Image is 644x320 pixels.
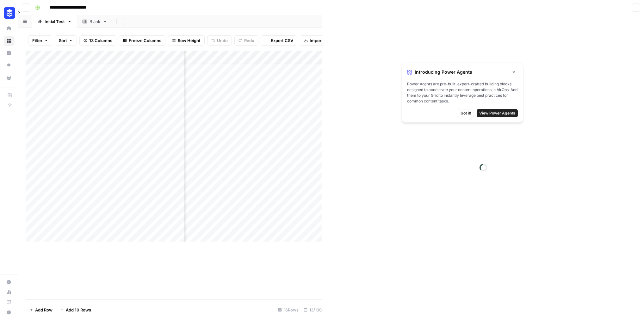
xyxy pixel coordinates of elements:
div: 16 Rows [276,305,301,315]
a: Usage [4,287,14,297]
button: 13 Columns [79,35,116,46]
button: Undo [207,35,232,46]
span: View Power Agents [479,110,515,116]
a: Opportunities [4,60,14,71]
button: Redo [234,35,258,46]
span: Redo [244,37,254,44]
a: Initial Test [32,15,77,28]
div: Introducing Power Agents [407,68,518,76]
span: Row Height [178,37,201,44]
button: Add 10 Rows [56,305,95,315]
button: View Power Agents [477,109,518,117]
span: Filter [32,37,42,44]
button: Filter [28,35,52,46]
button: Import CSV [300,35,337,46]
span: Export CSV [271,37,293,44]
div: Initial Test [45,18,65,25]
button: Help + Support [4,307,14,317]
button: Freeze Columns [119,35,165,46]
button: Got it! [458,109,474,117]
span: Add Row [35,307,53,313]
a: Home [4,23,14,34]
span: Got it! [461,110,471,116]
span: Power Agents are pre-built, expert-crafted building blocks designed to accelerate your content op... [407,81,518,104]
button: Add Row [26,305,56,315]
span: Sort [59,37,67,44]
button: Sort [55,35,77,46]
button: Row Height [168,35,205,46]
a: Settings [4,277,14,287]
span: 13 Columns [89,37,112,44]
button: Workspace: Buffer [4,5,14,21]
img: Buffer Logo [4,7,15,19]
a: Browse [4,36,14,46]
a: Learning Hub [4,297,14,307]
a: Insights [4,48,14,58]
a: Your Data [4,73,14,83]
div: Blank [90,18,100,25]
div: 13/13 Columns [301,305,339,315]
span: Add 10 Rows [66,307,91,313]
span: Undo [217,37,228,44]
span: Import CSV [310,37,332,44]
button: Export CSV [261,35,297,46]
span: Freeze Columns [129,37,161,44]
a: Blank [77,15,113,28]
